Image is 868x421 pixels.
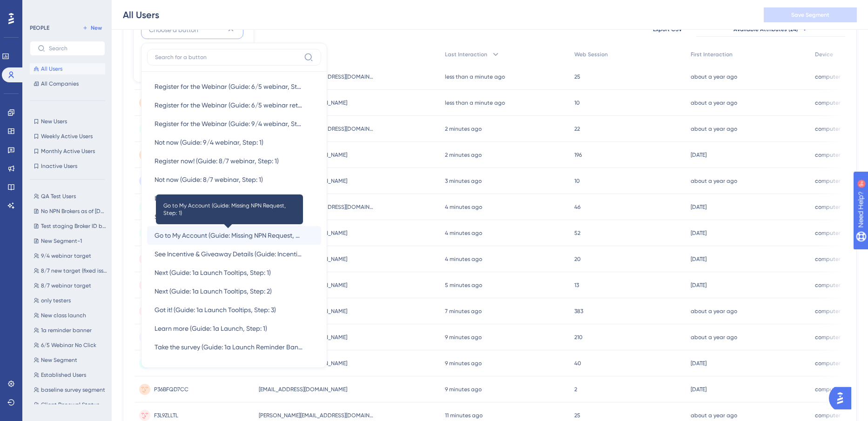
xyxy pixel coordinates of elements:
[815,51,833,58] span: Device
[147,338,321,356] button: Take the survey (Guide: 1a Launch Reminder Banner v2, Step: 1)
[815,99,841,107] span: computer
[445,308,482,314] time: 7 minutes ago
[147,152,321,170] button: Register now! (Guide: 8/7 webinar, Step: 1)
[691,100,737,106] time: about a year ago
[49,45,97,52] input: Search
[259,412,375,419] span: [PERSON_NAME][EMAIL_ADDRESS][DOMAIN_NAME]
[30,340,111,351] button: 6/5 Webinar No Click
[574,73,580,80] span: 25
[30,384,111,395] button: baseline survey segment
[41,312,86,319] span: New class launch
[30,310,111,321] button: New class launch
[691,308,737,314] time: about a year ago
[41,371,86,379] span: Established Users
[445,360,482,367] time: 9 minutes ago
[815,177,841,185] span: computer
[41,356,77,364] span: New Segment
[41,401,107,408] span: Client Renewal Status Pills Are Present
[815,334,841,341] span: computer
[691,360,707,367] time: [DATE]
[574,255,581,263] span: 20
[147,282,321,301] button: Next (Guide: 1a Launch Tooltips, Step: 2)
[815,151,841,159] span: computer
[445,256,482,262] time: 4 minutes ago
[30,325,111,336] button: 1a reminder banner
[154,386,188,393] span: P36BFQD7CC
[147,319,321,338] button: Learn more (Guide: 1a Launch, Step: 1)
[22,2,58,13] span: Need Help?
[815,125,841,133] span: computer
[155,174,263,185] span: Not now (Guide: 8/7 webinar, Step: 1)
[163,202,296,217] span: Go to My Account (Guide: Missing NPN Request, Step: 1)
[691,74,737,80] time: about a year ago
[41,237,82,245] span: New Segment-1
[147,77,321,96] button: Register for the Webinar (Guide: 6/5 webinar, Step: 1)
[30,191,111,202] button: QA Test Users
[141,20,243,39] button: Choose a button
[147,133,321,152] button: Not now (Guide: 9/4 webinar, Step: 1)
[574,203,580,211] span: 46
[445,74,505,80] time: less than a minute ago
[155,248,303,260] span: See Incentive & Giveaway Details (Guide: Incentive 9/5-9/27, Step: 1)
[30,146,105,157] button: Monthly Active Users
[445,334,482,341] time: 9 minutes ago
[691,204,707,210] time: [DATE]
[155,304,276,315] span: Got it! (Guide: 1a Launch Tooltips, Step: 3)
[41,193,76,200] span: QA Test Users
[41,207,107,215] span: No NPN Brokers as of [DATE]
[574,386,577,393] span: 2
[30,116,105,127] button: New Users
[691,334,737,341] time: about a year ago
[155,118,301,129] span: Register for the Webinar (Guide: 9/4 webinar, Step: 1)
[41,386,105,394] span: baseline survey segment
[691,256,707,262] time: [DATE]
[155,193,302,204] span: Learn More (Guide: Broker survey banner 9/2025, Step: 1)
[445,178,482,184] time: 3 minutes ago
[445,282,482,288] time: 5 minutes ago
[30,250,111,261] button: 9/4 webinar target
[445,386,482,393] time: 9 minutes ago
[815,255,841,263] span: computer
[155,155,279,167] span: Register now! (Guide: 8/7 webinar, Step: 1)
[30,24,49,32] div: PEOPLE
[155,230,302,241] span: Go to My Account (Guide: Missing NPN Request, Step: 1)
[691,412,737,419] time: about a year ago
[445,204,482,210] time: 4 minutes ago
[815,307,841,315] span: computer
[155,323,267,334] span: Learn more (Guide: 1a Launch, Step: 1)
[30,399,111,410] button: Client Renewal Status Pills Are Present
[30,221,111,232] button: Test staging Broker ID bulk CSV upload
[41,252,91,260] span: 9/4 webinar target
[155,211,302,222] span: Share your feedback (Guide: Broker survey banner, Step: 1)
[574,99,580,107] span: 10
[41,118,67,125] span: New Users
[41,341,96,349] span: 6/5 Webinar No Click
[147,170,321,189] button: Not now (Guide: 8/7 webinar, Step: 1)
[815,281,841,289] span: computer
[147,263,321,282] button: Next (Guide: 1a Launch Tooltips, Step: 1)
[829,384,857,412] iframe: UserGuiding AI Assistant Launcher
[30,235,111,247] button: New Segment-1
[30,369,111,381] button: Established Users
[147,189,321,207] button: Learn More (Guide: Broker survey banner 9/2025, Step: 1)
[691,230,707,236] time: [DATE]
[574,334,583,341] span: 210
[41,327,92,334] span: 1a reminder banner
[574,281,579,289] span: 13
[259,386,347,393] span: [EMAIL_ADDRESS][DOMAIN_NAME]
[41,133,93,140] span: Weekly Active Users
[445,412,483,419] time: 11 minutes ago
[63,5,69,12] div: 9+
[41,267,107,274] span: 8/7 new target (fixed issue)
[815,203,841,211] span: computer
[41,80,79,87] span: All Companies
[30,206,111,217] button: No NPN Brokers as of [DATE]
[30,280,111,291] button: 8/7 webinar target
[30,265,111,276] button: 8/7 new target (fixed issue)
[41,282,91,289] span: 8/7 webinar target
[30,78,105,89] button: All Companies
[574,307,583,315] span: 383
[30,160,105,172] button: Inactive Users
[815,412,841,419] span: computer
